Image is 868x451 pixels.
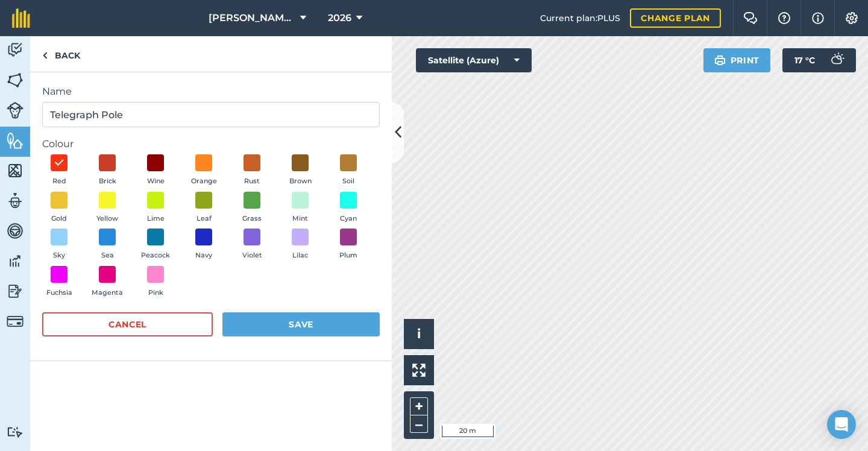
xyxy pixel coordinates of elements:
span: Grass [242,213,262,224]
img: svg+xml;base64,PHN2ZyB4bWxucz0iaHR0cDovL3d3dy53My5vcmcvMjAwMC9zdmciIHdpZHRoPSIxOSIgaGVpZ2h0PSIyNC... [714,53,726,68]
button: Grass [235,192,269,224]
span: Navy [195,250,212,261]
label: Colour [42,137,380,151]
button: Gold [42,192,76,224]
span: Mint [292,213,308,224]
span: Brick [99,176,116,187]
img: svg+xml;base64,PD94bWwgdmVyc2lvbj0iMS4wIiBlbmNvZGluZz0idXRmLTgiPz4KPCEtLSBHZW5lcmF0b3I6IEFkb2JlIE... [7,426,24,438]
img: svg+xml;base64,PD94bWwgdmVyc2lvbj0iMS4wIiBlbmNvZGluZz0idXRmLTgiPz4KPCEtLSBHZW5lcmF0b3I6IEFkb2JlIE... [7,41,24,59]
img: svg+xml;base64,PHN2ZyB4bWxucz0iaHR0cDovL3d3dy53My5vcmcvMjAwMC9zdmciIHdpZHRoPSI1NiIgaGVpZ2h0PSI2MC... [7,131,24,150]
span: Fuchsia [46,288,72,298]
span: Magenta [92,288,123,298]
button: Print [703,48,771,72]
span: Lime [147,213,165,224]
img: svg+xml;base64,PHN2ZyB4bWxucz0iaHR0cDovL3d3dy53My5vcmcvMjAwMC9zdmciIHdpZHRoPSIxOCIgaGVpZ2h0PSIyNC... [54,156,64,170]
button: Cancel [42,312,213,336]
button: Mint [283,192,317,224]
span: Rust [244,176,260,187]
img: svg+xml;base64,PD94bWwgdmVyc2lvbj0iMS4wIiBlbmNvZGluZz0idXRmLTgiPz4KPCEtLSBHZW5lcmF0b3I6IEFkb2JlIE... [825,48,849,72]
a: Back [30,36,92,72]
button: Brown [283,154,317,187]
button: Sea [90,229,124,261]
button: Plum [332,229,365,261]
span: Soil [342,176,354,187]
button: Red [42,154,76,187]
img: A cog icon [844,12,859,24]
button: – [410,415,428,433]
button: Soil [332,154,365,187]
span: 2026 [328,11,351,25]
button: Rust [235,154,269,187]
span: Red [52,176,66,187]
button: i [404,319,434,349]
span: Brown [289,176,312,187]
button: Leaf [187,192,221,224]
img: svg+xml;base64,PHN2ZyB4bWxucz0iaHR0cDovL3d3dy53My5vcmcvMjAwMC9zdmciIHdpZHRoPSI5IiBoZWlnaHQ9IjI0Ii... [42,48,48,63]
button: Satellite (Azure) [416,48,532,72]
span: i [417,326,421,341]
button: Navy [187,229,221,261]
button: Pink [139,266,172,298]
img: Two speech bubbles overlapping with the left bubble in the forefront [743,12,758,24]
img: svg+xml;base64,PD94bWwgdmVyc2lvbj0iMS4wIiBlbmNvZGluZz0idXRmLTgiPz4KPCEtLSBHZW5lcmF0b3I6IEFkb2JlIE... [7,222,24,240]
img: Four arrows, one pointing top left, one top right, one bottom right and the last bottom left [412,364,426,377]
img: svg+xml;base64,PD94bWwgdmVyc2lvbj0iMS4wIiBlbmNvZGluZz0idXRmLTgiPz4KPCEtLSBHZW5lcmF0b3I6IEFkb2JlIE... [7,252,24,270]
img: svg+xml;base64,PHN2ZyB4bWxucz0iaHR0cDovL3d3dy53My5vcmcvMjAwMC9zdmciIHdpZHRoPSIxNyIgaGVpZ2h0PSIxNy... [812,11,824,25]
span: Pink [148,288,163,298]
button: Lilac [283,229,317,261]
button: Orange [187,154,221,187]
label: Name [42,84,380,99]
button: Peacock [139,229,172,261]
span: [PERSON_NAME] & SONS (MILL HOUSE) [209,11,295,25]
button: 17 °C [782,48,856,72]
button: Lime [139,192,172,224]
button: Wine [139,154,172,187]
span: Orange [191,176,217,187]
span: Sea [101,250,114,261]
button: Magenta [90,266,124,298]
img: svg+xml;base64,PHN2ZyB4bWxucz0iaHR0cDovL3d3dy53My5vcmcvMjAwMC9zdmciIHdpZHRoPSI1NiIgaGVpZ2h0PSI2MC... [7,71,24,89]
span: Plum [339,250,357,261]
button: Violet [235,229,269,261]
button: Cyan [332,192,365,224]
span: Yellow [96,213,118,224]
button: + [410,397,428,415]
img: fieldmargin Logo [12,8,30,28]
img: svg+xml;base64,PD94bWwgdmVyc2lvbj0iMS4wIiBlbmNvZGluZz0idXRmLTgiPz4KPCEtLSBHZW5lcmF0b3I6IEFkb2JlIE... [7,192,24,210]
span: Gold [51,213,67,224]
button: Brick [90,154,124,187]
span: Wine [147,176,165,187]
a: Change plan [630,8,721,28]
div: Open Intercom Messenger [827,410,856,439]
img: A question mark icon [777,12,791,24]
button: Fuchsia [42,266,76,298]
button: Yellow [90,192,124,224]
span: 17 ° C [794,48,815,72]
span: Peacock [141,250,170,261]
span: Violet [242,250,262,261]
span: Lilac [292,250,308,261]
img: svg+xml;base64,PD94bWwgdmVyc2lvbj0iMS4wIiBlbmNvZGluZz0idXRmLTgiPz4KPCEtLSBHZW5lcmF0b3I6IEFkb2JlIE... [7,102,24,119]
span: Leaf [197,213,212,224]
span: Sky [53,250,65,261]
img: svg+xml;base64,PHN2ZyB4bWxucz0iaHR0cDovL3d3dy53My5vcmcvMjAwMC9zdmciIHdpZHRoPSI1NiIgaGVpZ2h0PSI2MC... [7,162,24,180]
button: Save [222,312,380,336]
img: svg+xml;base64,PD94bWwgdmVyc2lvbj0iMS4wIiBlbmNvZGluZz0idXRmLTgiPz4KPCEtLSBHZW5lcmF0b3I6IEFkb2JlIE... [7,282,24,300]
span: Current plan : PLUS [540,11,620,25]
button: Sky [42,229,76,261]
span: Cyan [340,213,357,224]
img: svg+xml;base64,PD94bWwgdmVyc2lvbj0iMS4wIiBlbmNvZGluZz0idXRmLTgiPz4KPCEtLSBHZW5lcmF0b3I6IEFkb2JlIE... [7,313,24,330]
